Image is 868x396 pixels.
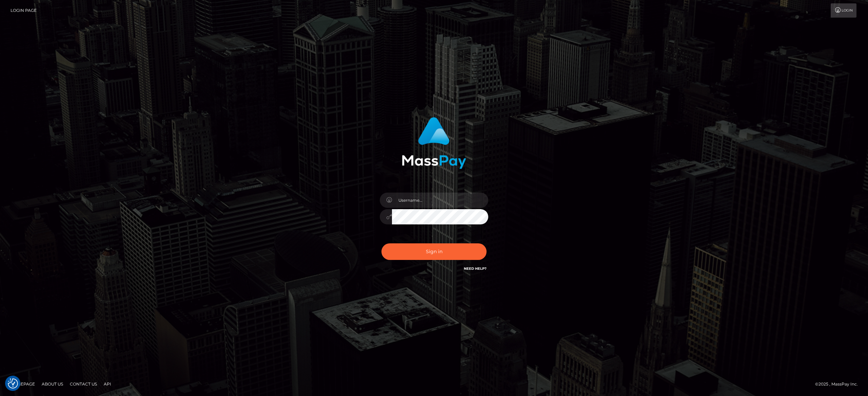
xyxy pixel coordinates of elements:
a: Login Page [11,3,37,18]
div: © 2025 , MassPay Inc. [815,380,863,388]
a: About Us [39,379,66,389]
a: Contact Us [67,379,100,389]
button: Sign in [381,243,487,260]
button: Consent Preferences [8,378,18,389]
img: MassPay Login [402,117,466,169]
img: Revisit consent button [8,378,18,389]
a: Homepage [7,379,38,389]
a: Need Help? [464,266,487,271]
a: Login [831,3,856,18]
a: API [101,379,114,389]
input: Username... [392,193,488,208]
